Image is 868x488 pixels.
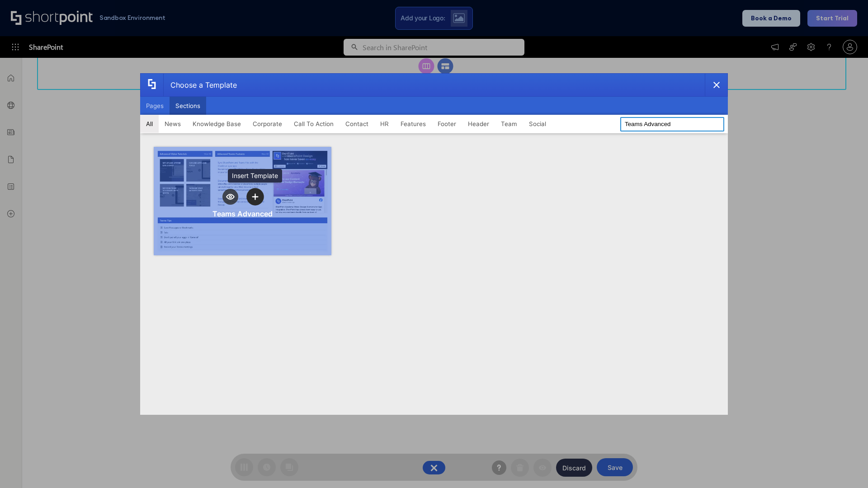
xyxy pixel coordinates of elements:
[495,115,523,133] button: Team
[395,115,432,133] button: Features
[170,97,206,115] button: Sections
[523,115,552,133] button: Social
[823,445,868,488] iframe: Chat Widget
[159,115,187,133] button: News
[140,115,159,133] button: All
[140,73,728,415] div: template selector
[187,115,247,133] button: Knowledge Base
[620,117,724,131] input: Search
[340,115,374,133] button: Contact
[374,115,395,133] button: HR
[247,115,288,133] button: Corporate
[212,209,273,218] div: Teams Advanced
[163,74,237,96] div: Choose a Template
[140,97,170,115] button: Pages
[288,115,340,133] button: Call To Action
[462,115,495,133] button: Header
[432,115,462,133] button: Footer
